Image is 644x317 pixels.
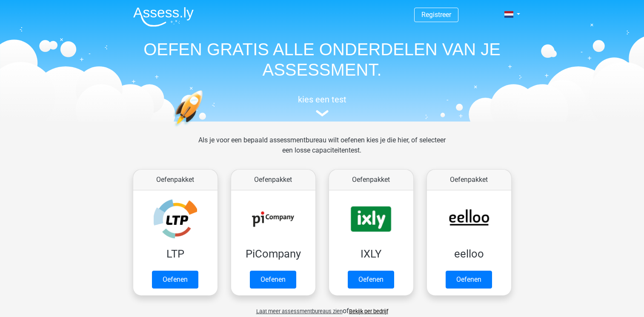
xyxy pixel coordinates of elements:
[126,299,518,316] div: of
[446,271,492,289] a: Oefenen
[126,94,518,117] a: kies een test
[173,90,236,167] img: oefenen
[421,11,451,19] a: Registreer
[250,271,296,289] a: Oefenen
[316,110,329,116] img: assessment
[152,271,198,289] a: Oefenen
[349,308,388,314] a: Bekijk per bedrijf
[348,271,394,289] a: Oefenen
[126,39,518,80] h1: OEFEN GRATIS ALLE ONDERDELEN VAN JE ASSESSMENT.
[133,7,194,27] img: Assessly
[192,135,452,166] div: Als je voor een bepaald assessmentbureau wilt oefenen kies je die hier, of selecteer een losse ca...
[256,308,343,314] span: Laat meer assessmentbureaus zien
[126,94,518,105] h5: kies een test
